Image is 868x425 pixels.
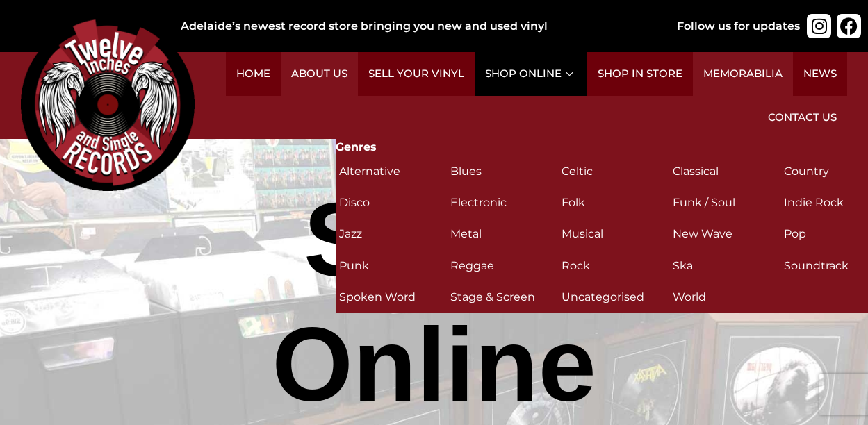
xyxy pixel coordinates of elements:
a: Contact Us [758,96,847,140]
a: Visit product category Punk [336,250,447,281]
a: Visit product category Blues [447,156,558,187]
h2: Disco [339,190,443,215]
a: Memorabilia [693,52,793,96]
a: Visit product category Ska [669,250,780,281]
a: Sell Your Vinyl [358,52,475,96]
h2: Musical [562,222,666,246]
a: Visit product category Uncategorised [558,281,669,312]
a: Visit product category Spoken Word [336,281,447,312]
h2: Reggae [450,253,555,278]
a: Shop in Store [587,52,693,96]
h2: Alternative [339,159,443,183]
a: Visit product category Musical [558,218,669,249]
a: Visit product category World [669,281,780,312]
h2: Funk / Soul [673,190,777,215]
a: Visit product category Classical [669,156,780,187]
a: Visit product category Folk [558,187,669,218]
h2: Blues [450,159,555,183]
h2: Jazz [339,222,443,246]
div: Adelaide’s newest record store bringing you new and used vinyl [181,18,662,35]
h2: Electronic [450,190,555,215]
h2: New Wave [673,222,777,246]
h2: Folk [562,190,666,215]
h2: World [673,285,777,309]
a: Visit product category Alternative [336,156,447,187]
strong: Genres [336,140,377,153]
h2: Classical [673,159,777,183]
div: Follow us for updates [677,18,800,35]
h2: Stage & Screen [450,285,555,309]
h2: Spoken Word [339,285,443,309]
a: Shop Online [475,52,587,96]
a: Home [226,52,281,96]
a: Visit product category Metal [447,218,558,249]
h2: Rock [562,253,666,278]
h2: Punk [339,253,443,278]
a: Visit product category Stage & Screen [447,281,558,312]
a: Visit product category Reggae [447,250,558,281]
a: Visit product category Jazz [336,218,447,249]
a: Visit product category Disco [336,187,447,218]
a: Visit product category Funk / Soul [669,187,780,218]
a: Visit product category Rock [558,250,669,281]
a: Visit product category Electronic [447,187,558,218]
a: About Us [281,52,358,96]
a: Visit product category New Wave [669,218,780,249]
a: Visit product category Celtic [558,156,669,187]
h2: Uncategorised [562,285,666,309]
h2: Ska [673,253,777,278]
h2: Metal [450,222,555,246]
a: News [793,52,847,96]
h2: Celtic [562,159,666,183]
